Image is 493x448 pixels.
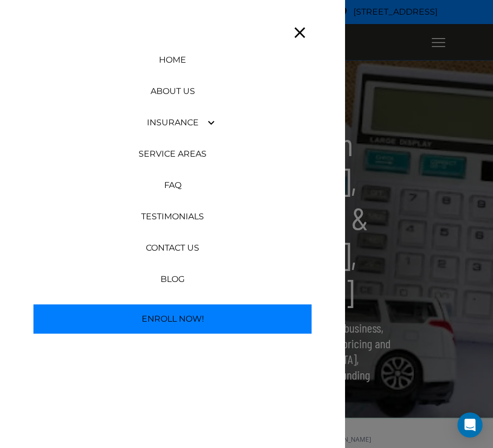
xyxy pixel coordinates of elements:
p: HOME [159,54,186,66]
p: CONTACT US [146,242,199,254]
p: TESTIMONIALS [141,210,204,223]
span: Enroll Now! [142,313,204,325]
p: Blog [160,273,185,286]
p: FAQ [164,179,181,192]
button: Enroll Now! [33,304,312,334]
div: Open Intercom Messenger [457,412,483,438]
p: SERVICE AREAS [139,148,207,160]
p: INSURANCE [147,116,199,129]
p: ABOUT US [151,85,195,98]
